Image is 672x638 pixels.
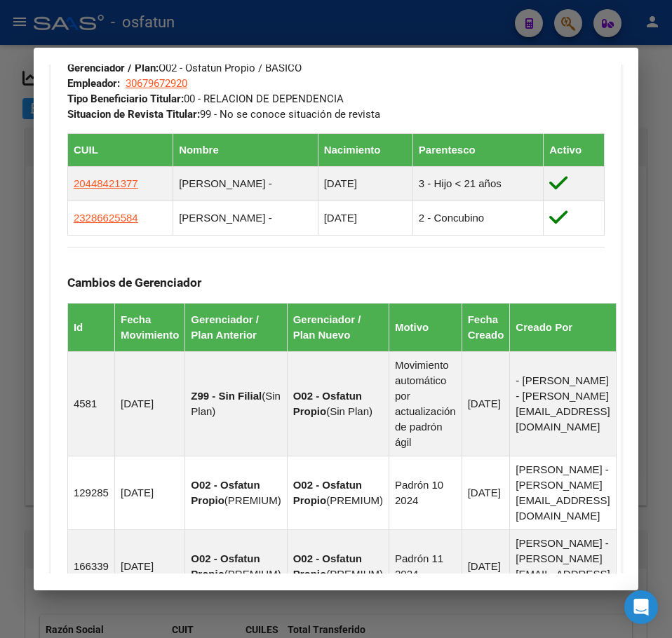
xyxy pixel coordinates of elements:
td: 129285 [67,456,114,529]
td: [PERSON_NAME] - [173,166,318,201]
strong: O02 - Osfatun Propio [293,479,362,506]
div: Open Intercom Messenger [624,590,658,624]
td: ( ) [287,529,389,603]
th: Fecha Movimiento [114,303,184,351]
h3: Cambios de Gerenciador [67,275,605,290]
td: Padrón 10 2024 [389,456,462,529]
td: ( ) [185,529,287,603]
span: PREMIUM [228,494,278,506]
th: Motivo [389,303,462,351]
span: PREMIUM [330,494,379,506]
td: [PERSON_NAME] - [PERSON_NAME][EMAIL_ADDRESS][DOMAIN_NAME] [510,456,616,529]
strong: Z99 - Sin Filial [191,390,262,402]
strong: Situacion de Revista Titular: [67,108,200,121]
td: Movimiento automático por actualización de padrón ágil [389,351,462,456]
span: Sin Plan [191,390,281,417]
th: Gerenciador / Plan Nuevo [287,303,389,351]
th: Nacimiento [318,133,412,166]
th: CUIL [67,133,173,166]
td: [DATE] [114,456,184,529]
td: ( ) [287,351,389,456]
td: Padrón 11 2024 [389,529,462,603]
td: 3 - Hijo < 21 años [412,166,543,201]
th: Fecha Creado [462,303,510,351]
span: 99 - No se conoce situación de revista [67,108,380,121]
td: [DATE] [318,201,412,235]
th: Gerenciador / Plan Anterior [185,303,287,351]
td: [PERSON_NAME] - [173,201,318,235]
strong: O02 - Osfatun Propio [293,552,362,580]
span: O02 - Osfatun Propio / BASICO [67,62,302,74]
strong: O02 - Osfatun Propio [191,552,260,580]
td: [DATE] [114,529,184,603]
td: [DATE] [462,351,510,456]
span: 00 - RELACION DE DEPENDENCIA [67,93,344,105]
td: 166339 [67,529,114,603]
strong: O02 - Osfatun Propio [293,390,362,417]
td: [DATE] [462,529,510,603]
td: ( ) [287,456,389,529]
strong: Empleador: [67,77,120,90]
td: 4581 [67,351,114,456]
th: Activo [544,133,605,166]
td: - [PERSON_NAME] - [PERSON_NAME][EMAIL_ADDRESS][DOMAIN_NAME] [510,351,616,456]
span: Sin Plan [330,405,369,417]
th: Id [67,303,114,351]
td: ( ) [185,351,287,456]
td: [DATE] [318,166,412,201]
th: Parentesco [412,133,543,166]
span: 23286625584 [74,212,138,224]
td: [DATE] [114,351,184,456]
span: 30679672920 [126,77,187,90]
strong: O02 - Osfatun Propio [191,479,260,506]
span: 20448421377 [74,177,138,189]
td: [DATE] [462,456,510,529]
th: Nombre [173,133,318,166]
span: PREMIUM [330,568,379,580]
strong: Gerenciador / Plan: [67,62,159,74]
span: PREMIUM [228,568,278,580]
th: Creado Por [510,303,616,351]
td: 2 - Concubino [412,201,543,235]
td: [PERSON_NAME] - [PERSON_NAME][EMAIL_ADDRESS][DOMAIN_NAME] [510,529,616,603]
td: ( ) [185,456,287,529]
strong: Tipo Beneficiario Titular: [67,93,184,105]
